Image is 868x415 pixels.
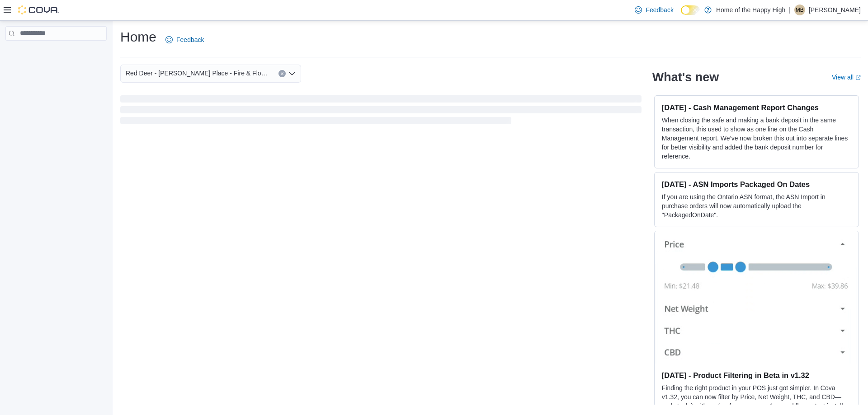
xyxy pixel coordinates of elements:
p: [PERSON_NAME] [809,5,861,15]
a: Feedback [162,31,208,49]
p: | [789,5,791,15]
p: When closing the safe and making a bank deposit in the same transaction, this used to show as one... [662,116,851,161]
button: Open list of options [288,70,296,77]
button: Clear input [278,70,286,77]
h1: Home [120,28,156,46]
a: View allExternal link [832,74,861,81]
input: Dark Mode [681,5,700,15]
img: Cova [18,5,59,14]
span: MB [796,5,804,15]
span: Feedback [176,35,204,44]
h2: What's new [652,70,719,84]
nav: Complex example [5,42,107,64]
span: Feedback [646,5,673,14]
p: Home of the Happy High [716,5,785,15]
h3: [DATE] - Cash Management Report Changes [662,103,851,112]
a: Feedback [631,1,677,19]
h3: [DATE] - Product Filtering in Beta in v1.32 [662,371,851,380]
div: Matthaeus Baalam [794,5,805,15]
svg: External link [855,75,861,80]
span: Loading [120,97,642,126]
span: Red Deer - [PERSON_NAME] Place - Fire & Flower [126,68,269,79]
h3: [DATE] - ASN Imports Packaged On Dates [662,180,851,189]
p: If you are using the Ontario ASN format, the ASN Import in purchase orders will now automatically... [662,192,851,219]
